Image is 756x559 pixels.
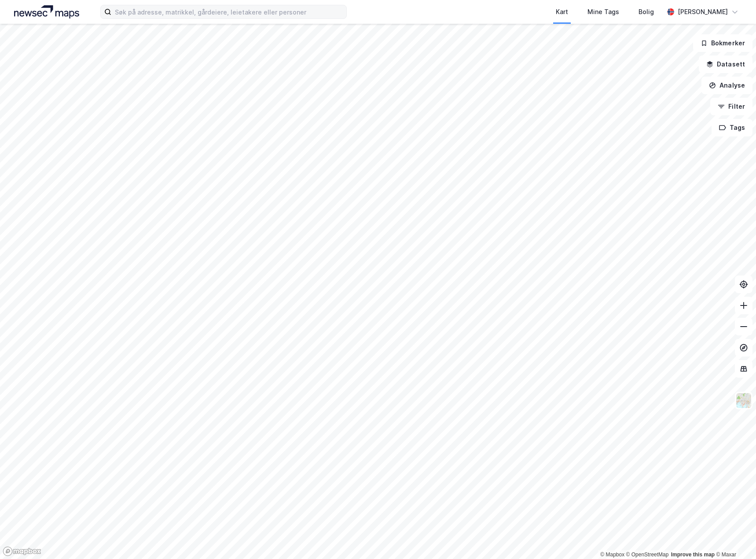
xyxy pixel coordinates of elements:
[639,7,654,17] div: Bolig
[693,34,752,52] button: Bokmerker
[3,546,41,556] a: Mapbox homepage
[111,5,346,18] input: Søk på adresse, matrikkel, gårdeiere, leietakere eller personer
[699,55,752,73] button: Datasett
[600,552,624,558] a: Mapbox
[735,392,752,409] img: Z
[556,7,568,17] div: Kart
[701,77,752,94] button: Analyse
[712,517,756,559] div: Kontrollprogram for chat
[14,5,79,18] img: logo.a4113a55bc3d86da70a041830d287a7e.svg
[678,7,728,17] div: [PERSON_NAME]
[712,517,756,559] iframe: Chat Widget
[671,552,715,558] a: Improve this map
[712,119,752,136] button: Tags
[626,552,669,558] a: OpenStreetMap
[587,7,619,17] div: Mine Tags
[710,98,752,115] button: Filter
